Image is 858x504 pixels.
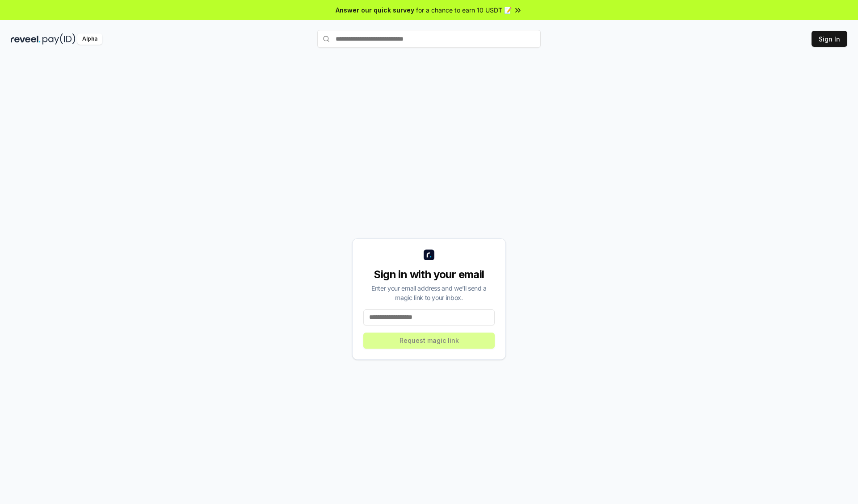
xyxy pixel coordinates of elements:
button: Sign In [812,31,847,47]
span: for a chance to earn 10 USDT 📝 [416,5,512,15]
img: logo_small [424,250,434,260]
div: Enter your email address and we’ll send a magic link to your inbox. [363,283,495,302]
div: Alpha [77,33,102,45]
img: reveel_dark [11,33,41,45]
div: Sign in with your email [363,267,495,282]
img: pay_id [42,33,76,45]
span: Answer our quick survey [336,5,414,15]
